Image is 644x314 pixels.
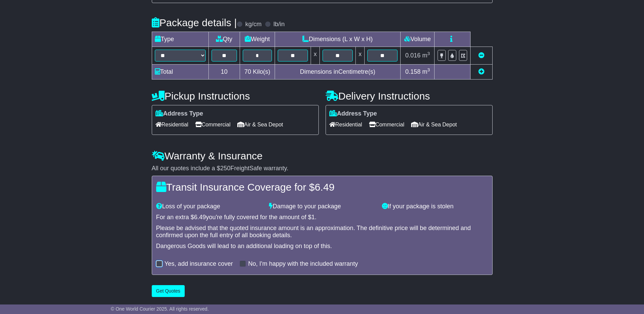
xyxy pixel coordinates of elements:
td: Dimensions (L x W x H) [275,32,401,47]
span: Air & Sea Depot [237,119,283,130]
h4: Warranty & Insurance [152,150,493,161]
h4: Delivery Instructions [326,90,493,102]
a: Add new item [478,68,484,75]
span: m [422,68,430,75]
td: Total [152,65,208,80]
td: Weight [240,32,275,47]
div: For an extra $ you're fully covered for the amount of $ . [156,214,488,221]
button: Get Quotes [152,285,185,297]
td: Kilo(s) [240,65,275,80]
label: No, I'm happy with the included warranty [248,260,358,268]
div: Dangerous Goods will lead to an additional loading on top of this. [156,243,488,250]
sup: 3 [427,67,430,72]
span: 6.49 [194,214,206,221]
span: © One World Courier 2025. All rights reserved. [111,306,209,312]
span: 6.49 [315,181,334,193]
h4: Pickup Instructions [152,90,319,102]
div: Please be advised that the quoted insurance amount is an approximation. The definitive price will... [156,225,488,239]
label: Yes, add insurance cover [165,260,233,268]
span: Commercial [195,119,231,130]
span: 70 [244,68,251,75]
td: Qty [208,32,240,47]
td: x [311,47,319,65]
sup: 3 [427,51,430,56]
div: If your package is stolen [379,203,492,210]
span: Residential [155,119,188,130]
td: Dimensions in Centimetre(s) [275,65,401,80]
label: kg/cm [245,21,261,28]
span: m [422,52,430,59]
div: Damage to your package [265,203,379,210]
span: 250 [220,165,231,172]
span: Air & Sea Depot [411,119,457,130]
label: lb/in [273,21,284,28]
span: Commercial [369,119,404,130]
label: Address Type [329,110,377,118]
div: All our quotes include a $ FreightSafe warranty. [152,165,493,172]
span: 0.158 [405,68,421,75]
h4: Package details | [152,17,237,28]
td: Type [152,32,208,47]
td: 10 [208,65,240,80]
a: Remove this item [478,52,484,59]
h4: Transit Insurance Coverage for $ [156,181,488,193]
span: 1 [311,214,315,221]
div: Loss of your package [153,203,266,210]
td: Volume [401,32,435,47]
td: x [356,47,365,65]
span: 0.016 [405,52,421,59]
span: Residential [329,119,362,130]
label: Address Type [155,110,203,118]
